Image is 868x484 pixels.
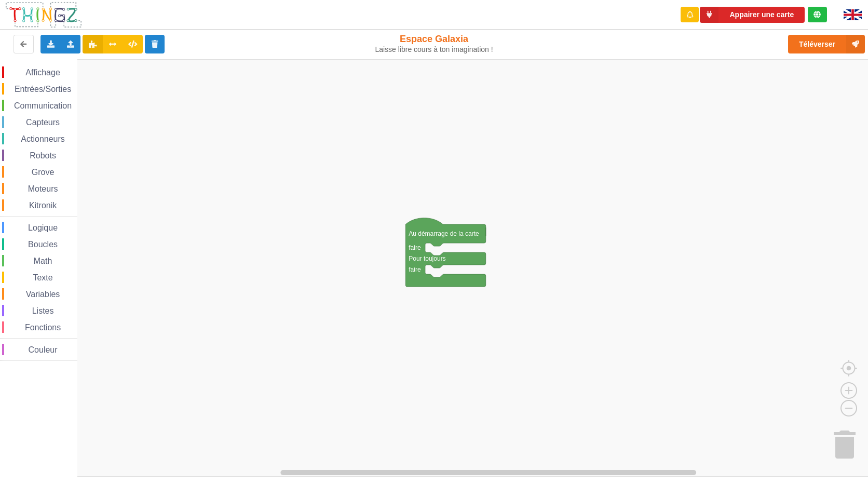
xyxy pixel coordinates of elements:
span: Communication [12,101,73,110]
span: Grove [30,168,56,177]
span: Math [32,257,54,265]
div: Laisse libre cours à ton imagination ! [359,45,509,54]
span: Fonctions [23,323,62,332]
span: Boucles [26,240,59,249]
span: Actionneurs [19,135,66,143]
text: faire [409,266,421,273]
span: Logique [26,223,59,232]
span: Affichage [24,68,61,77]
div: Espace Galaxia [359,33,509,54]
div: Tu es connecté au serveur de création de Thingz [808,7,827,22]
span: Entrées/Sorties [13,85,73,93]
span: Texte [31,273,54,282]
text: Pour toujours [409,255,445,262]
span: Capteurs [24,118,61,127]
span: Robots [28,151,58,160]
span: Listes [31,306,56,315]
span: Kitronik [28,201,58,210]
img: thingz_logo.png [5,1,83,29]
button: Appairer une carte [700,7,805,23]
span: Couleur [27,345,59,354]
img: gb.png [844,9,862,20]
span: Moteurs [26,184,60,193]
span: Variables [24,290,62,299]
text: Au démarrage de la carte [409,230,479,237]
text: faire [409,244,421,251]
button: Téléverser [788,35,865,53]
